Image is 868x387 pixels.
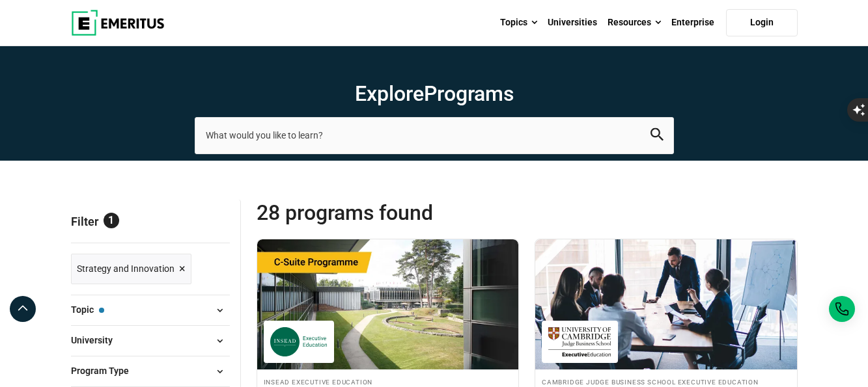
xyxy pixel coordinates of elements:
[71,300,230,320] button: Topic
[179,260,186,278] span: ×
[71,200,230,243] p: Filter
[71,302,104,317] span: Topic
[71,254,191,284] a: Strategy and Innovation ×
[195,117,674,153] input: search-page
[71,364,139,378] span: Program Type
[257,239,519,369] img: Chief Strategy Officer (CSO) Programme | Online Leadership Course
[548,327,611,356] img: Cambridge Judge Business School Executive Education
[726,9,798,36] a: Login
[270,327,328,356] img: INSEAD Executive Education
[195,81,674,107] h1: Explore
[71,331,230,351] button: University
[104,213,119,228] span: 1
[651,128,664,143] button: search
[535,239,797,369] img: Strategic Thinking for the CXO | Online Strategy and Innovation Course
[257,200,527,226] span: 28 Programs found
[424,81,514,106] span: Programs
[189,215,230,232] a: Reset all
[651,131,664,144] a: search
[77,261,175,276] span: Strategy and Innovation
[264,376,512,387] h4: INSEAD Executive Education
[71,333,123,347] span: University
[71,362,230,381] button: Program Type
[542,376,791,387] h4: Cambridge Judge Business School Executive Education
